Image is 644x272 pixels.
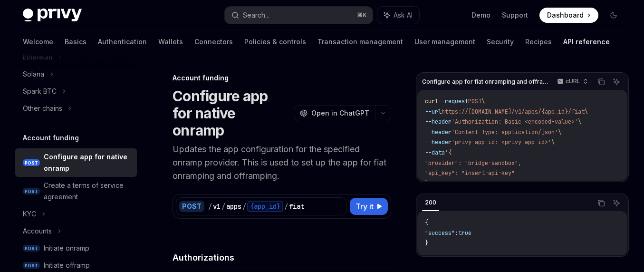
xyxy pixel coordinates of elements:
p: Updates the app configuration for the specified onramp provider. This is used to set up the app f... [173,143,391,183]
div: / [242,202,246,211]
div: fiat [289,202,304,211]
span: POST [23,245,40,252]
a: Authentication [98,30,147,53]
span: : [455,229,458,237]
span: https://[DOMAIN_NAME]/v1/apps/{app_id}/fiat [442,108,585,116]
span: true [458,229,471,237]
span: \ [585,108,588,116]
a: POSTCreate a terms of service agreement [15,177,137,205]
div: Initiate offramp [44,260,90,271]
button: Copy the contents from the code block [595,197,607,209]
span: --header [425,138,452,146]
div: KYC [23,208,36,220]
button: Try it [350,198,388,215]
span: 'privy-app-id: <privy-app-id>' [452,138,551,146]
button: Ask AI [610,76,623,88]
h1: Configure app for native onramp [173,87,290,139]
button: cURL [552,74,592,90]
div: / [208,202,212,211]
button: Toggle dark mode [606,8,621,23]
span: }' [425,180,432,187]
button: Open in ChatGPT [294,105,375,121]
a: Demo [471,10,490,20]
span: Try it [356,201,374,212]
span: Configure app for fiat onramping and offramping. [422,78,548,86]
a: POSTInitiate onramp [15,240,137,257]
a: Welcome [23,30,53,53]
span: "api_key": "insert-api-key" [425,169,515,177]
a: Basics [65,30,87,53]
div: v1 [213,202,221,211]
div: 200 [422,197,439,208]
h5: Account funding [23,132,79,144]
button: Copy the contents from the code block [595,76,607,88]
div: Search... [243,10,269,21]
span: POST [23,159,40,166]
div: apps [226,202,241,211]
span: Open in ChatGPT [311,108,369,118]
a: API reference [563,30,610,53]
span: "provider": "bridge-sandbox", [425,159,521,167]
p: cURL [566,78,580,85]
a: Connectors [194,30,233,53]
a: Dashboard [539,8,598,23]
span: { [425,219,428,226]
a: POSTConfigure app for native onramp [15,148,137,177]
div: Create a terms of service agreement [44,180,131,203]
div: Accounts [23,225,52,237]
div: / [284,202,288,211]
div: Other chains [23,103,62,114]
span: \ [578,118,581,126]
a: Wallets [158,30,183,53]
div: Spark BTC [23,86,57,97]
div: {app_id} [247,201,283,212]
span: POST [23,262,40,269]
span: --header [425,118,452,126]
a: Security [487,30,514,53]
span: --request [438,97,468,105]
span: curl [425,97,438,105]
div: Initiate onramp [44,243,89,254]
span: \ [481,97,485,105]
span: POST [468,97,481,105]
div: Configure app for native onramp [44,151,131,174]
span: ⌘ K [357,11,367,19]
a: Support [502,10,528,20]
button: Ask AI [377,7,419,24]
span: \ [551,138,555,146]
img: dark logo [23,9,82,22]
span: 'Authorization: Basic <encoded-value>' [452,118,578,126]
a: Recipes [525,30,552,53]
div: POST [179,201,204,212]
button: Search...⌘K [225,7,373,24]
button: Ask AI [610,197,623,209]
div: / [221,202,225,211]
span: POST [23,188,40,195]
div: Solana [23,68,44,80]
span: Dashboard [547,10,584,20]
a: User management [414,30,475,53]
span: } [425,239,428,247]
a: Policies & controls [244,30,306,53]
span: '{ [445,149,452,156]
a: Transaction management [317,30,403,53]
span: "success" [425,229,455,237]
h4: Authorizations [173,251,391,264]
span: \ [558,128,561,136]
span: --data [425,149,445,156]
span: --header [425,128,452,136]
span: 'Content-Type: application/json' [452,128,558,136]
span: Ask AI [394,10,413,20]
span: --url [425,108,442,116]
div: Account funding [173,73,391,83]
